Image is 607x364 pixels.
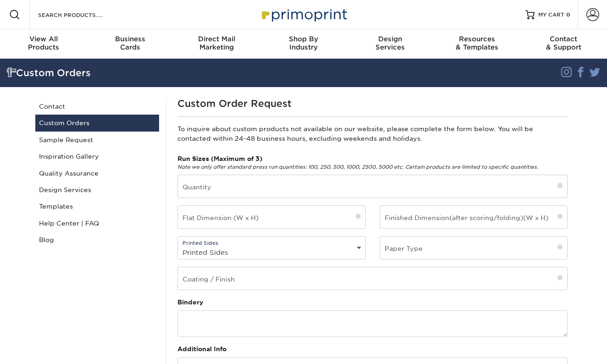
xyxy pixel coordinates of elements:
a: Contact [35,98,159,115]
div: Marketing [173,35,260,51]
a: Help Center | FAQ [35,215,159,232]
a: Blog [35,232,159,248]
a: Resources& Templates [434,29,520,59]
strong: Bindery [177,298,204,306]
span: MY CART [538,11,564,19]
div: & Templates [434,35,520,51]
input: SEARCH PRODUCTS..... [37,9,127,20]
strong: Run Sizes (Maximum of 3) [177,155,262,162]
a: Sample Request [35,132,159,148]
span: Resources [434,35,520,43]
img: Primoprint [258,5,349,24]
a: DesignServices [347,29,434,59]
div: Services [347,35,434,51]
a: BusinessCards [87,29,173,59]
p: To inquire about custom products not available on our website, please complete the form below. Yo... [177,124,568,143]
a: Direct MailMarketing [173,29,260,59]
span: Direct Mail [173,35,260,43]
span: Business [87,35,173,43]
em: Note we only offer standard press run quantities: 100, 250, 500, 1000, 2500, 5000 etc. Certain pr... [177,164,538,170]
span: 0 [566,11,570,18]
a: Shop ByIndustry [260,29,347,59]
a: Quality Assurance [35,165,159,182]
a: Custom Orders [35,115,159,131]
span: Shop By [260,35,347,43]
div: & Support [520,35,607,51]
div: Cards [87,35,173,51]
strong: Additional Info [177,345,226,353]
a: Contact& Support [520,29,607,59]
div: Industry [260,35,347,51]
span: Contact [520,35,607,43]
h1: Custom Order Request [177,98,568,109]
a: Templates [35,198,159,215]
a: Inspiration Gallery [35,148,159,165]
span: Design [347,35,434,43]
a: Design Services [35,182,159,198]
